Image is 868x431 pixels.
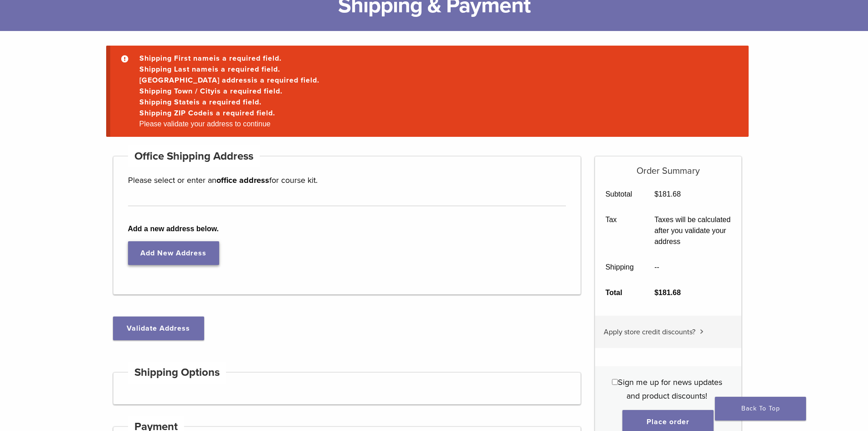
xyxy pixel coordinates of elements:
[128,145,260,167] h4: Office Shipping Address
[139,54,282,63] a: Shipping First nameis a required field.
[128,362,226,384] h4: Shipping Options
[139,76,252,85] strong: [GEOGRAPHIC_DATA] address
[604,327,695,337] span: Apply store credit discounts?
[139,109,207,118] strong: Shipping ZIP Code
[128,241,219,265] a: Add New Address
[595,182,644,207] th: Subtotal
[654,190,681,198] bdi: 181.68
[139,98,262,107] a: Shipping Stateis a required field.
[595,207,644,254] th: Tax
[139,76,319,85] a: [GEOGRAPHIC_DATA] addressis a required field.
[654,289,681,296] bdi: 181.68
[216,175,269,185] strong: office address
[654,263,659,271] span: --
[700,329,704,334] img: caret.svg
[139,109,275,118] a: Shipping ZIP Codeis a required field.
[139,65,280,74] a: Shipping Last nameis a required field.
[654,190,658,198] span: $
[618,377,722,401] span: Sign me up for news updates and product discounts!
[715,397,806,421] a: Back To Top
[139,87,215,96] strong: Shipping Town / City
[139,54,214,63] strong: Shipping First name
[128,173,566,187] p: Please select or enter an for course kit.
[136,119,734,130] li: Please validate your address to continue
[139,87,282,96] a: Shipping Town / Cityis a required field.
[139,65,212,74] strong: Shipping Last name
[113,317,204,340] button: Validate Address
[139,98,194,107] strong: Shipping State
[128,223,566,234] b: Add a new address below.
[595,280,644,306] th: Total
[654,289,658,296] span: $
[595,254,644,280] th: Shipping
[644,207,741,254] td: Taxes will be calculated after you validate your address
[612,379,618,385] input: Sign me up for news updates and product discounts!
[595,156,741,177] h5: Order Summary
